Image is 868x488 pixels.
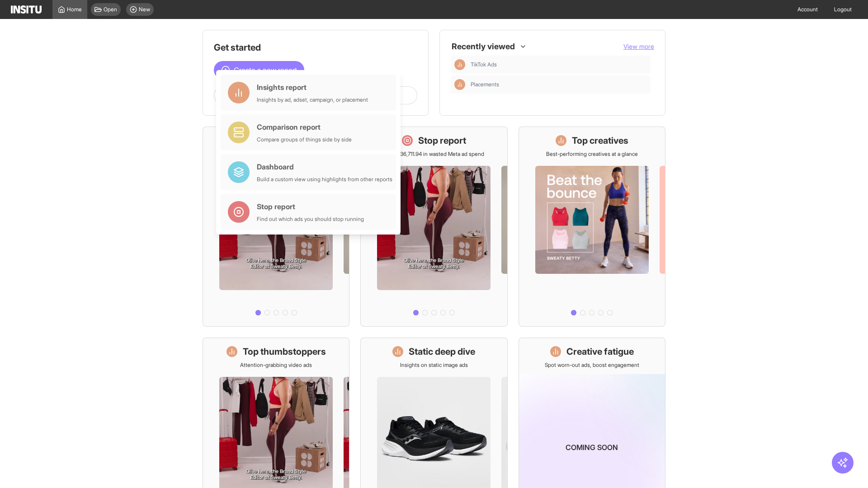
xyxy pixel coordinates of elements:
[257,176,392,183] div: Build a custom view using highlights from other reports
[257,122,352,132] div: Comparison report
[214,61,304,79] button: Create a new report
[257,216,364,223] div: Find out which ads you should stop running
[623,42,654,50] span: View more
[257,201,364,212] div: Stop report
[257,96,368,103] div: Insights by ad, adset, campaign, or placement
[400,361,468,369] p: Insights on static image ads
[360,127,507,327] a: Stop reportSave £36,711.94 in wasted Meta ad spend
[454,79,465,90] div: Insights
[454,59,465,70] div: Insights
[214,41,417,54] h1: Get started
[139,6,150,13] span: New
[471,81,499,88] span: Placements
[257,161,392,172] div: Dashboard
[572,134,628,147] h1: Top creatives
[418,134,466,147] h1: Stop report
[257,82,368,93] div: Insights report
[384,150,484,158] p: Save £36,711.94 in wasted Meta ad spend
[243,345,326,358] h1: Top thumbstoppers
[240,361,312,369] p: Attention-grabbing video ads
[11,5,42,14] img: Logo
[234,65,297,75] span: Create a new report
[471,61,647,68] span: TikTok Ads
[257,136,352,143] div: Compare groups of things side by side
[471,81,647,88] span: Placements
[471,61,497,68] span: TikTok Ads
[104,6,117,13] span: Open
[546,150,638,158] p: Best-performing creatives at a glance
[623,42,654,51] button: View more
[67,6,82,13] span: Home
[409,345,475,358] h1: Static deep dive
[519,127,665,327] a: Top creativesBest-performing creatives at a glance
[203,127,349,327] a: What's live nowSee all active ads instantly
